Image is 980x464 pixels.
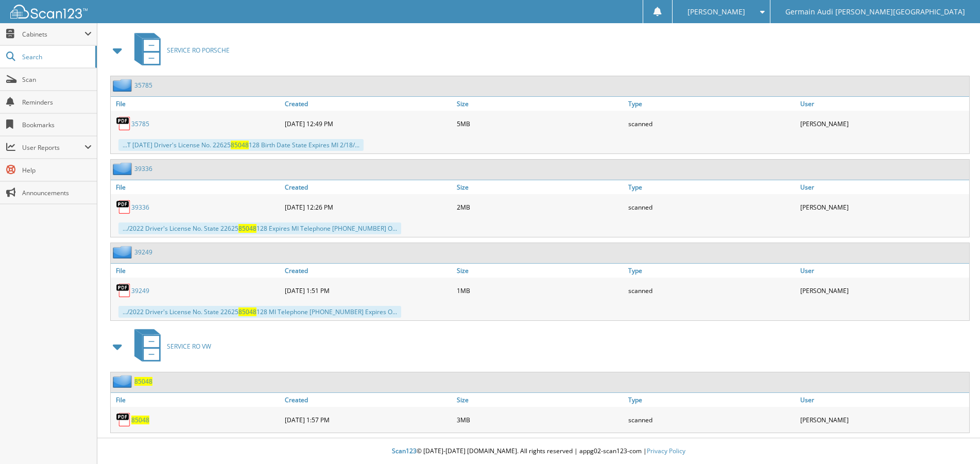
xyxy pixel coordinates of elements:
a: File [111,264,282,278]
a: File [111,393,282,407]
a: Type [626,97,797,111]
span: SERVICE RO PORSCHE [167,46,230,55]
div: [DATE] 1:57 PM [282,409,454,430]
img: PDF.png [116,412,131,427]
div: scanned [626,197,797,217]
img: folder2.png [113,375,134,388]
a: Size [454,264,626,278]
img: PDF.png [116,116,131,131]
div: 5MB [454,113,626,134]
a: 39249 [134,248,152,256]
a: 39336 [131,203,149,212]
div: [PERSON_NAME] [798,280,969,301]
div: scanned [626,280,797,301]
a: 85048 [131,416,149,424]
span: SERVICE RO VW [167,342,211,351]
img: PDF.png [116,283,131,298]
div: ...T [DATE] Driver's License No. 22625 128 Birth Date State Expires MI 2/18/... [118,139,364,151]
img: folder2.png [113,162,134,175]
a: 39249 [131,286,149,295]
a: File [111,97,282,111]
span: Bookmarks [22,121,92,129]
div: [PERSON_NAME] [798,409,969,430]
a: User [798,264,969,278]
span: 85048 [238,224,256,233]
a: User [798,180,969,194]
a: Created [282,264,454,278]
img: scan123-logo-white.svg [10,5,88,19]
a: Size [454,97,626,111]
img: PDF.png [116,199,131,215]
span: Search [22,53,90,61]
a: Privacy Policy [647,446,685,455]
span: 85048 [231,141,249,149]
a: Size [454,180,626,194]
a: User [798,393,969,407]
div: 2MB [454,197,626,217]
a: Type [626,264,797,278]
div: [DATE] 12:26 PM [282,197,454,217]
div: scanned [626,113,797,134]
iframe: Chat Widget [929,415,980,464]
img: folder2.png [113,246,134,259]
a: Type [626,393,797,407]
a: Created [282,97,454,111]
span: 85048 [238,307,256,316]
a: 35785 [131,119,149,128]
span: User Reports [22,143,84,152]
div: [DATE] 12:49 PM [282,113,454,134]
a: 35785 [134,81,152,90]
div: scanned [626,409,797,430]
span: Cabinets [22,30,84,39]
span: Germain Audi [PERSON_NAME][GEOGRAPHIC_DATA] [785,9,965,15]
a: Created [282,180,454,194]
a: SERVICE RO VW [128,326,211,367]
div: © [DATE]-[DATE] [DOMAIN_NAME]. All rights reserved | appg02-scan123-com | [97,439,980,464]
div: .../2022 Driver's License No. State 22625 128 Expires MI Telephone [PHONE_NUMBER] O... [118,222,401,234]
a: SERVICE RO PORSCHE [128,30,230,71]
span: Help [22,166,92,175]
span: Announcements [22,188,92,197]
div: .../2022 Driver's License No. State 22625 128 MI Telephone [PHONE_NUMBER] Expires O... [118,306,401,318]
a: Size [454,393,626,407]
div: 1MB [454,280,626,301]
div: 3MB [454,409,626,430]
a: 85048 [134,377,152,386]
span: Reminders [22,98,92,107]
a: User [798,97,969,111]
div: [PERSON_NAME] [798,113,969,134]
a: Type [626,180,797,194]
a: 39336 [134,164,152,173]
div: [DATE] 1:51 PM [282,280,454,301]
img: folder2.png [113,79,134,92]
div: [PERSON_NAME] [798,197,969,217]
span: [PERSON_NAME] [687,9,745,15]
a: Created [282,393,454,407]
span: Scan [22,75,92,84]
span: Scan123 [392,446,417,455]
a: File [111,180,282,194]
